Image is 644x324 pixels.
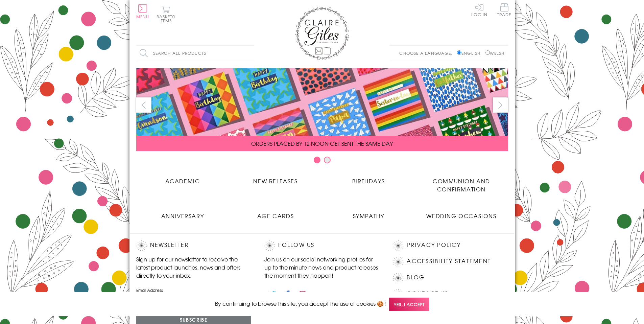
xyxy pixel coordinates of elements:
label: Email Address [136,287,251,293]
span: Anniversary [161,212,204,220]
a: Sympathy [322,207,415,220]
input: Welsh [485,50,490,55]
a: Contact Us [407,289,448,298]
span: 0 items [160,14,175,24]
span: Academic [165,177,200,185]
label: English [457,50,484,56]
span: Trade [497,3,511,17]
label: Welsh [485,50,505,56]
input: Search [248,46,255,61]
button: Carousel Page 1 (Current Slide) [314,157,320,163]
input: English [457,50,461,55]
a: Wedding Occasions [415,207,508,220]
a: Communion and Confirmation [415,172,508,193]
div: Carousel Pagination [136,156,508,167]
p: Sign up for our newsletter to receive the latest product launches, news and offers directly to yo... [136,255,251,279]
h2: Follow Us [264,240,379,251]
input: Search all products [136,46,255,61]
span: Menu [136,14,149,20]
a: Blog [407,273,425,282]
span: Wedding Occasions [426,212,496,220]
button: Carousel Page 2 [324,157,331,163]
p: Join us on our social networking profiles for up to the minute news and product releases the mome... [264,255,379,279]
h2: Newsletter [136,240,251,251]
a: Age Cards [229,207,322,220]
img: Claire Giles Greetings Cards [295,7,349,60]
a: New Releases [229,172,322,185]
a: Accessibility Statement [407,257,491,266]
a: Log In [471,3,487,17]
span: ORDERS PLACED BY 12 NOON GET SENT THE SAME DAY [251,139,393,147]
span: Birthdays [352,177,385,185]
a: Privacy Policy [407,240,460,250]
button: next [493,97,508,113]
a: Academic [136,172,229,185]
span: Age Cards [257,212,294,220]
button: prev [136,97,151,113]
span: Yes, I accept [389,298,429,311]
a: Trade [497,3,511,18]
button: Menu [136,4,149,19]
a: Birthdays [322,172,415,185]
a: Anniversary [136,207,229,220]
span: New Releases [253,177,297,185]
span: Sympathy [353,212,384,220]
button: Basket0 items [157,5,175,23]
p: Choose a language: [399,50,456,56]
span: Communion and Confirmation [433,177,490,193]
